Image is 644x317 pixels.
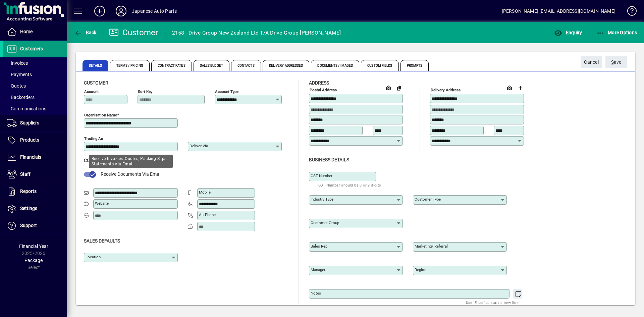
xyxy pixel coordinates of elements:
mat-label: Location [86,255,101,259]
span: Sales defaults [84,238,120,244]
span: Prompts [400,60,429,71]
a: Invoices [3,57,67,69]
span: Quotes [7,83,26,89]
span: Customers [20,46,43,51]
a: Home [3,23,67,40]
span: Receive Documents Via Email [101,171,161,177]
span: S [611,59,614,65]
button: More Options [595,27,639,39]
mat-label: Mobile [199,190,211,195]
div: Customer [109,27,158,38]
a: Support [3,217,67,234]
span: Contract Rates [151,60,192,71]
mat-label: GST Number [311,173,332,178]
div: Japanese Auto Parts [132,6,177,16]
a: Knowledge Base [622,1,636,23]
span: Suppliers [20,120,39,125]
div: [PERSON_NAME] [EMAIL_ADDRESS][DOMAIN_NAME] [502,6,615,16]
span: ave [611,57,622,68]
mat-label: Sort key [138,89,152,94]
a: View on map [504,82,515,93]
mat-label: Alt Phone [199,212,216,217]
span: Back [74,30,97,35]
a: View on map [383,82,394,93]
div: 2158 - Drive Group New Zealand Ltd T/A Drive Group [PERSON_NAME] [172,28,341,38]
span: Backorders [7,95,35,100]
mat-label: Customer type [415,197,441,202]
button: Cancel [581,56,602,68]
mat-hint: Use 'Enter' to start a new line [466,299,519,306]
mat-label: Customer group [311,220,339,225]
button: Back [72,27,98,39]
mat-label: Website [95,201,109,206]
span: Support [20,223,37,228]
mat-label: Region [415,267,426,272]
span: Customer [84,80,108,86]
mat-label: Deliver via [190,144,208,148]
button: Copy to Delivery address [394,83,405,93]
app-page-header-button: Back [67,27,104,39]
span: Sales Budget [194,60,229,71]
a: Staff [3,166,67,183]
mat-label: Account [84,89,99,94]
span: Documents / Images [311,60,359,71]
span: Cancel [584,57,599,68]
button: Choose address [515,83,526,93]
span: Contacts [231,60,261,71]
button: Enquiry [552,27,584,39]
span: Communications [7,106,46,111]
span: Invoices [7,60,28,66]
mat-label: Notes [311,291,321,296]
a: Payments [3,69,67,80]
span: Payments [7,72,32,77]
span: Business details [309,157,349,162]
button: Save [605,56,627,68]
span: Reports [20,189,37,194]
mat-label: Sales rep [311,244,327,249]
a: Products [3,132,67,149]
a: Backorders [3,92,67,103]
span: Terms / Pricing [110,60,150,71]
button: Profile [110,5,132,17]
span: Staff [20,171,31,177]
span: Address [309,80,329,86]
span: More Options [596,30,637,35]
span: Contact [84,158,105,163]
mat-hint: GST Number should be 8 or 9 digits [318,181,381,189]
span: Delivery Addresses [263,60,310,71]
mat-label: Organisation name [84,113,117,117]
a: Settings [3,200,67,217]
a: Quotes [3,80,67,92]
mat-label: Trading as [84,136,103,141]
a: Communications [3,103,67,114]
span: Details [83,60,108,71]
a: Financials [3,149,67,166]
span: Financial Year [19,244,48,249]
mat-label: Marketing/ Referral [415,244,448,249]
mat-label: Account Type [215,89,238,94]
mat-label: Industry type [311,197,333,202]
a: Reports [3,183,67,200]
span: Financials [20,154,41,160]
span: Package [24,258,43,263]
span: Settings [20,206,37,211]
mat-label: Manager [311,267,325,272]
button: Add [89,5,110,17]
span: Enquiry [554,30,582,35]
span: Home [20,29,33,34]
span: Products [20,137,39,143]
span: Custom Fields [361,60,398,71]
div: Receive Invoices, Quotes, Packing Slips, Statements Via Email [89,155,173,168]
a: Suppliers [3,115,67,131]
